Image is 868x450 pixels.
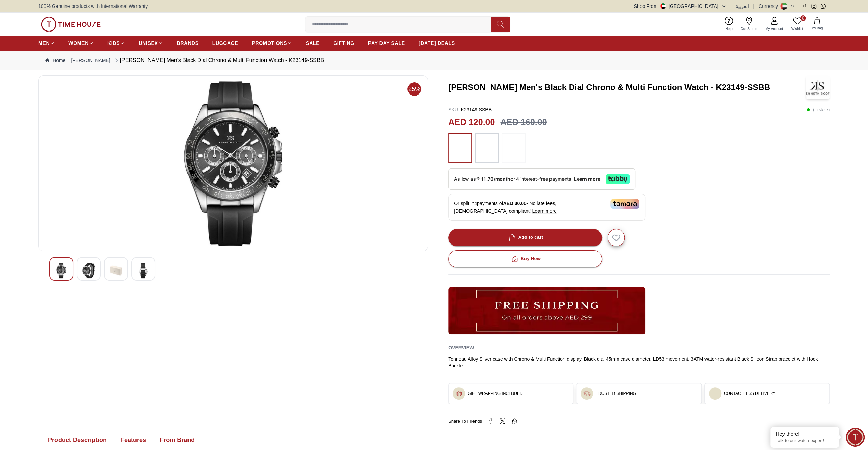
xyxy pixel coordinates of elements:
img: ... [452,136,469,160]
a: [PERSON_NAME] [71,57,110,64]
span: SALE [306,40,320,47]
span: WOMEN [68,40,89,47]
img: Kenneth Scott Men's Black Dial Chrono & Multi Function Watch - K23149-SSBB [82,263,95,278]
button: Buy Now [448,250,602,267]
span: Our Stores [738,26,760,32]
img: Tamara [610,199,639,209]
div: Buy Now [510,255,541,263]
div: Or split in 4 payments of - No late fees, [DEMOGRAPHIC_DATA] compliant! [448,194,645,221]
span: [DATE] DEALS [419,40,455,47]
span: PROMOTIONS [252,40,287,47]
a: Home [45,57,65,64]
a: MEN [38,37,55,49]
h3: CONTACTLESS DELIVERY [724,391,775,396]
h3: AED 160.00 [500,116,547,129]
a: PROMOTIONS [252,37,292,49]
img: ... [478,136,495,160]
button: Add to cart [448,229,602,246]
img: ... [712,390,718,397]
span: LUGGAGE [212,40,238,47]
a: WOMEN [68,37,94,49]
span: Help [723,26,735,32]
div: Currency [759,3,781,10]
span: AED 30.00 [503,201,526,206]
a: Our Stores [737,15,761,33]
span: Share To Friends [448,418,482,425]
a: PAY DAY SALE [368,37,405,49]
span: MEN [38,40,50,47]
p: K23149-SSBB [448,106,492,113]
span: Learn more [532,208,557,214]
a: KIDS [107,37,125,49]
span: | [753,3,754,10]
span: My Bag [808,26,826,31]
a: GIFTING [333,37,354,49]
a: [DATE] DEALS [419,37,455,49]
nav: Breadcrumb [38,51,830,70]
h2: AED 120.00 [448,116,495,129]
a: UNISEX [139,37,163,49]
p: Talk to our watch expert! [776,438,834,444]
span: PAY DAY SALE [368,40,405,47]
a: LUGGAGE [212,37,238,49]
h3: GIFT WRAPPING INCLUDED [468,391,522,396]
span: 25% [407,82,421,96]
span: My Account [763,26,786,32]
img: Kenneth Scott Men's Black Dial Chrono & Multi Function Watch - K23149-SSBB [806,75,830,99]
img: Kenneth Scott Men's Black Dial Chrono & Multi Function Watch - K23149-SSBB [44,81,422,246]
a: Facebook [802,4,807,9]
a: Instagram [811,4,816,9]
a: SALE [306,37,320,49]
img: ... [448,287,645,334]
a: Help [721,15,737,33]
img: Kenneth Scott Men's Black Dial Chrono & Multi Function Watch - K23149-SSBB [137,263,150,278]
img: ... [455,390,462,397]
img: ... [505,136,522,160]
img: United Arab Emirates [660,3,666,9]
button: العربية [736,3,749,10]
h3: [PERSON_NAME] Men's Black Dial Chrono & Multi Function Watch - K23149-SSBB [448,82,798,93]
span: Wishlist [789,26,806,32]
span: UNISEX [139,40,158,47]
span: GIFTING [333,40,354,47]
span: 100% Genuine products with International Warranty [38,3,148,10]
h2: Overview [448,342,474,353]
span: 0 [800,15,806,21]
div: Tonneau Alloy Silver case with Chrono & Multi Function display, Black dial 45mm case diameter, LD... [448,355,830,369]
button: My Bag [807,16,827,32]
a: 0Wishlist [787,15,807,33]
div: Hey there! [776,430,834,437]
img: ... [41,17,101,32]
a: BRANDS [177,37,199,49]
span: | [798,3,799,10]
img: Kenneth Scott Men's Black Dial Chrono & Multi Function Watch - K23149-SSBB [55,263,67,278]
a: Whatsapp [820,4,826,9]
img: ... [583,390,590,397]
span: SKU : [448,107,459,112]
span: KIDS [107,40,120,47]
button: Shop From[GEOGRAPHIC_DATA] [634,3,726,10]
div: Chat Widget [846,428,865,447]
span: BRANDS [177,40,199,47]
img: Kenneth Scott Men's Black Dial Chrono & Multi Function Watch - K23149-SSBB [110,263,122,278]
div: Add to cart [507,234,543,241]
span: | [730,3,732,10]
h3: TRUSTED SHIPPING [596,391,636,396]
p: ( In stock ) [807,106,830,113]
div: [PERSON_NAME] Men's Black Dial Chrono & Multi Function Watch - K23149-SSBB [113,56,324,64]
